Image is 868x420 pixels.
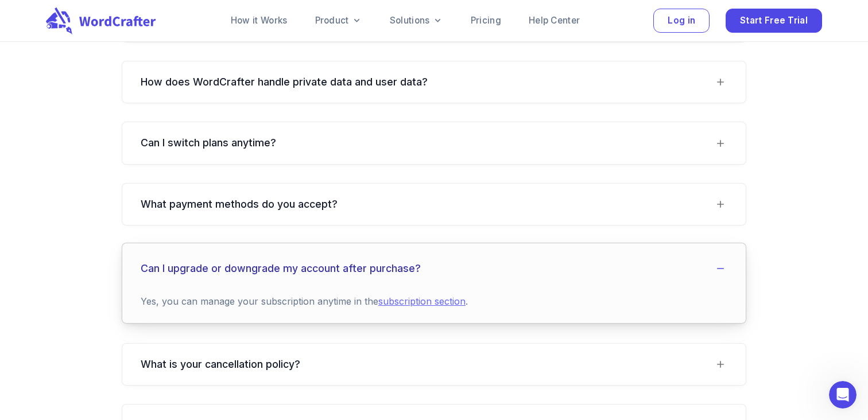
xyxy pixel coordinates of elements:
[141,136,276,150] h6: Can I switch plans anytime?
[390,14,443,28] a: Solutions
[141,357,300,371] h6: What is your cancellation policy?
[668,13,695,29] span: Log in
[378,295,466,307] a: subscription section
[726,9,822,33] button: Start Free Trial
[122,122,746,164] div: Can I switch plans anytime?
[141,197,338,211] h6: What payment methods do you accept?
[141,294,727,309] p: Yes, you can manage your subscription anytime in the .
[122,184,746,225] div: What payment methods do you accept?
[829,381,857,409] iframe: Intercom live chat
[471,14,501,28] a: Pricing
[122,344,746,385] div: What is your cancellation policy?
[122,61,746,103] div: How does WordCrafter handle private data and user data?
[653,9,710,33] button: Log in
[740,13,808,29] span: Start Free Trial
[315,14,362,28] a: Product
[529,14,580,28] a: Help Center
[231,14,288,28] a: How it Works
[122,243,746,294] div: Can I upgrade or downgrade my account after purchase?
[141,75,428,89] h6: How does WordCrafter handle private data and user data?
[141,262,421,275] h6: Can I upgrade or downgrade my account after purchase?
